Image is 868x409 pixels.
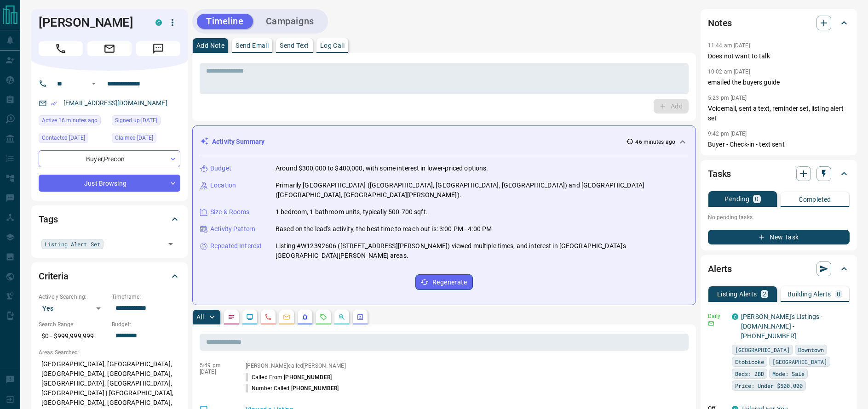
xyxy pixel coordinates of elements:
svg: Opportunities [338,313,345,321]
p: Budget: [112,320,180,329]
span: Price: Under $500,000 [735,381,803,390]
p: Log Call [320,42,345,49]
div: Tags [39,208,180,230]
p: 0 [837,291,840,297]
p: emailed the buyers guide [708,78,850,87]
p: 9:42 pm [DATE] [708,131,747,137]
h1: [PERSON_NAME] [39,15,142,30]
svg: Emails [283,313,290,321]
svg: Lead Browsing Activity [246,313,253,321]
div: Just Browsing [39,175,180,192]
svg: Calls [264,313,272,321]
p: [PERSON_NAME] called [PERSON_NAME] [246,363,685,369]
p: Activity Pattern [210,224,255,234]
p: 0 [755,196,759,202]
p: 5:23 pm [DATE] [708,95,747,101]
div: Criteria [39,265,180,287]
button: Open [164,238,177,250]
p: Listing #W12392606 ([STREET_ADDRESS][PERSON_NAME]) viewed multiple times, and interest in [GEOGRA... [276,241,688,261]
div: Activity Summary46 minutes ago [200,133,688,150]
p: All [196,314,204,320]
span: Mode: Sale [772,369,805,378]
svg: Notes [228,313,235,321]
div: Buyer , Precon [39,150,180,167]
span: Downtown [798,345,824,354]
span: Listing Alert Set [45,239,100,249]
p: Activity Summary [212,137,264,147]
button: Regenerate [415,274,473,290]
p: Search Range: [39,320,107,329]
a: [PERSON_NAME]'s Listings - [DOMAIN_NAME] - [PHONE_NUMBER] [741,313,822,340]
h2: Tasks [708,166,731,181]
a: [EMAIL_ADDRESS][DOMAIN_NAME] [63,99,167,107]
p: 2 [763,291,766,297]
span: [PHONE_NUMBER] [291,385,339,392]
p: Send Text [280,42,309,49]
p: 5:49 pm [200,362,232,369]
p: 11:44 am [DATE] [708,42,750,49]
span: Claimed [DATE] [115,133,153,142]
span: Signed up [DATE] [115,116,157,125]
svg: Agent Actions [356,313,364,321]
p: Daily [708,312,726,320]
p: Size & Rooms [210,207,250,217]
button: Open [88,78,99,89]
p: Building Alerts [788,291,831,297]
p: Add Note [196,42,224,49]
span: [PHONE_NUMBER] [284,374,332,381]
svg: Email Verified [51,100,57,107]
h2: Criteria [39,269,69,284]
p: Pending [724,196,749,202]
div: Yes [39,301,107,316]
svg: Requests [320,313,327,321]
p: Buyer - Check-in - text sent [708,140,850,149]
p: Actively Searching: [39,293,107,301]
p: Location [210,181,236,190]
p: Primarily [GEOGRAPHIC_DATA] ([GEOGRAPHIC_DATA], [GEOGRAPHIC_DATA], [GEOGRAPHIC_DATA]) and [GEOGRA... [276,181,688,200]
p: 1 bedroom, 1 bathroom units, typically 500-700 sqft. [276,207,428,217]
span: [GEOGRAPHIC_DATA] [735,345,790,354]
p: Around $300,000 to $400,000, with some interest in lower-priced options. [276,164,488,173]
p: Based on the lead's activity, the best time to reach out is: 3:00 PM - 4:00 PM [276,224,492,234]
div: Tasks [708,163,850,185]
p: Called From: [246,373,332,381]
p: 10:02 am [DATE] [708,68,750,75]
div: Notes [708,12,850,34]
span: Contacted [DATE] [42,133,85,142]
div: condos.ca [155,19,162,26]
h2: Notes [708,16,732,30]
span: Beds: 2BD [735,369,764,378]
p: Timeframe: [112,293,180,301]
div: Mon Sep 15 2025 [39,115,107,128]
span: Call [39,41,83,56]
p: 46 minutes ago [635,138,675,146]
button: New Task [708,230,850,244]
div: Thu Sep 04 2025 [39,133,107,146]
h2: Alerts [708,261,732,276]
span: Etobicoke [735,357,764,366]
h2: Tags [39,212,57,227]
span: Active 16 minutes ago [42,116,98,125]
div: Alerts [708,258,850,280]
button: Timeline [197,14,253,29]
span: [GEOGRAPHIC_DATA] [772,357,827,366]
p: Voicemail, sent a text, reminder set, listing alert set [708,104,850,123]
span: Message [136,41,180,56]
p: Areas Searched: [39,348,180,357]
p: Budget [210,164,231,173]
div: Mon Aug 27 2018 [112,115,180,128]
p: $0 - $999,999,999 [39,329,107,344]
p: Number Called: [246,384,339,392]
p: Listing Alerts [717,291,757,297]
p: Completed [799,196,831,203]
svg: Listing Alerts [301,313,309,321]
p: [DATE] [200,369,232,375]
p: Send Email [236,42,269,49]
p: Repeated Interest [210,241,262,251]
div: Mon Dec 11 2023 [112,133,180,146]
span: Email [87,41,132,56]
button: Campaigns [257,14,323,29]
p: No pending tasks [708,210,850,224]
svg: Email [708,320,714,327]
div: condos.ca [732,313,738,320]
